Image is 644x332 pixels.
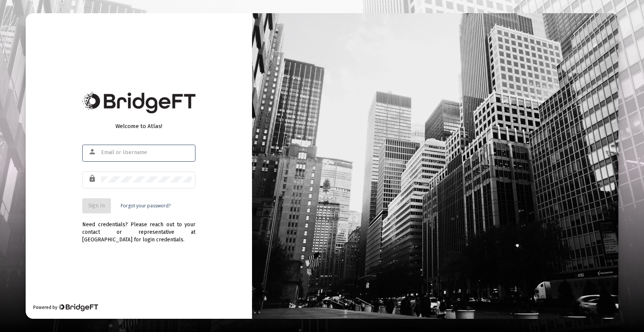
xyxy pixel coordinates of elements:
mat-icon: person [88,147,97,156]
mat-icon: lock [88,174,97,183]
div: Need credentials? Please reach out to your contact or representative at [GEOGRAPHIC_DATA] for log... [82,213,195,244]
input: Email or Username [101,150,192,156]
img: Bridge Financial Technology Logo [82,92,195,113]
div: Welcome to Atlas! [82,122,195,130]
div: Powered by [33,304,98,311]
img: Bridge Financial Technology Logo [58,304,98,311]
button: Sign In [82,198,111,213]
span: Sign In [88,202,105,209]
a: Forgot your password? [121,202,171,210]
